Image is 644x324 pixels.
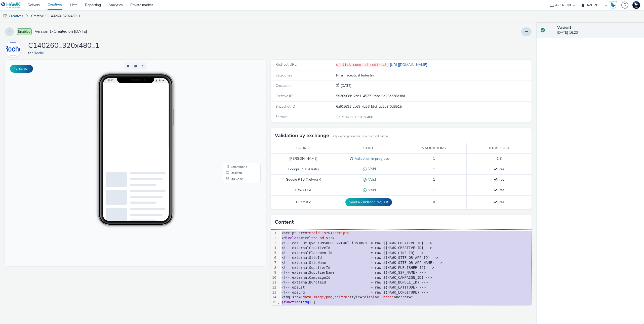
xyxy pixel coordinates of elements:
span: Desktop [226,112,237,115]
div: 14 [271,295,277,300]
span: 19:17 [103,19,108,22]
div: 10 [271,275,277,280]
span: 1 [433,177,435,182]
span: 3 [358,241,360,245]
div: 16 [271,305,277,310]
a: Creative : C140260_320x480_1 [29,10,83,22]
td: Google RTB (Deals) [271,164,336,175]
h1: C140260_320x480_1 [28,41,99,51]
div: [DATE] 16:23 [557,25,640,35]
span: for [28,51,34,55]
h3: Validation by exchange [275,132,329,139]
th: Validations [401,143,466,153]
div: 13 [271,290,277,295]
a: Roche [5,47,23,51]
span: 1 $ [497,156,502,161]
button: Send a validation request [345,198,392,206]
div: 8 [271,265,277,270]
li: Smartphone [219,104,255,110]
span: var [307,305,313,309]
span: img [303,300,309,304]
span: 1 [433,156,435,161]
div: 9 [271,270,277,275]
span: Free [494,200,504,205]
span: "celtra-ad-v3" [303,236,332,240]
th: Source [271,143,336,153]
span: Validation in progress [353,156,389,161]
span: Categories [275,73,292,78]
span: QR Code [226,118,238,121]
span: Fold line [277,300,280,304]
span: MRAID 1 [342,115,357,119]
span: Redirect URL [275,62,297,67]
a: Roche [34,51,46,55]
span: Free [494,188,504,192]
span: 'clickUrl' [383,305,405,309]
span: Snapshot ID [275,104,295,109]
div: 2 [271,236,277,241]
span: 'clickEvent' [466,305,491,309]
span: 3 [364,241,366,245]
span: Version 1 - Created on [DATE] [35,29,87,34]
div: Pharmaceutical Industry [336,73,531,78]
span: Free [494,167,504,172]
span: " [411,295,413,299]
small: Only exchanges in this list require validation [332,134,388,138]
div: 15 [271,300,277,305]
span: Created on [275,83,293,88]
a: Hawk Academy [609,1,619,9]
img: undefined Logo [1,2,21,8]
td: [PERSON_NAME] [271,153,336,164]
strong: Version 1 [557,25,571,30]
li: Desktop [219,110,255,116]
span: '${click_command_redirect}' [407,305,464,309]
span: [DATE] [340,83,351,88]
span: params [315,305,328,309]
span: Format [275,114,287,119]
div: 5 [271,251,277,256]
span: Valid [367,177,376,182]
td: Pubmatic [271,195,336,209]
span: "data:image/png,celtra" [301,295,349,299]
span: Enabled [17,28,32,35]
img: mobile [3,14,8,19]
span: 0 [433,200,435,205]
img: Roche [6,42,20,56]
td: Google RTB (Network) [271,175,336,185]
span: Smartphone [226,106,242,109]
div: 6af01631-aa63-4a36-bfcf-ad3a9f0d8515 [336,104,531,109]
span: 1 [433,167,435,172]
span: Free [494,177,504,182]
div: 11 [271,280,277,285]
div: 4 [271,246,277,251]
div: Creation 14 October 2025, 16:23 [340,83,351,88]
div: 6 [271,255,277,260]
span: 'iosAdvId' [521,305,542,309]
span: 1 [433,188,435,192]
a: [URL][DOMAIN_NAME] [389,62,429,67]
h3: Content [275,218,294,226]
img: Hawk Academy [609,1,617,9]
span: Valid [367,188,376,192]
span: 320 x 480 [341,115,373,119]
li: QR Code [219,116,255,122]
div: 1 [271,231,277,236]
th: State [336,143,401,153]
div: 3 [271,241,277,246]
span: "mraid.js" [307,231,328,235]
span: class [290,236,301,240]
span: Valid [367,167,376,171]
div: 12 [271,285,277,290]
span: 'advertiser' [494,305,519,309]
th: Total cost [466,143,532,153]
button: Fullscreen [10,65,33,73]
img: Support Hawk [632,1,640,9]
div: 7 [271,260,277,265]
span: "display: none" [362,295,394,299]
div: 5930908b-2de1-4527-9acc-0d26e338c38d [336,94,531,99]
span: Creative ID [275,94,293,98]
td: Hawk DSP [271,185,336,196]
span: 'b3e9685d' [360,305,381,309]
span: /script> [332,231,349,235]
